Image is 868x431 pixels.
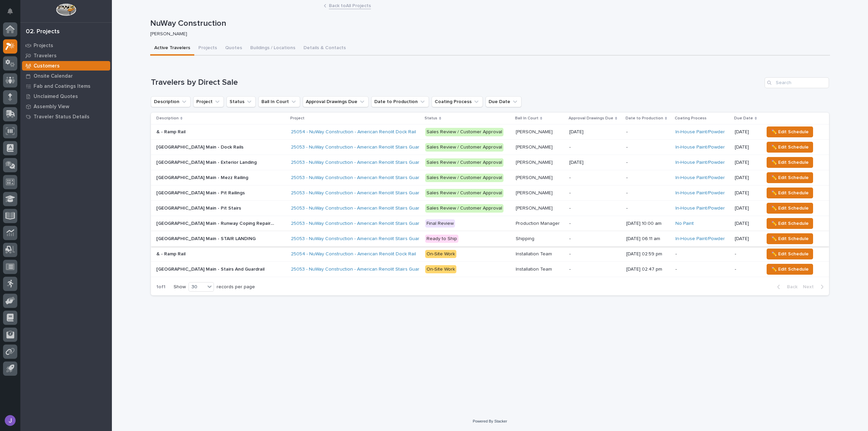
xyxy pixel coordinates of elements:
tr: [GEOGRAPHIC_DATA] Main - Exterior Landing[GEOGRAPHIC_DATA] Main - Exterior Landing 25053 - NuWay ... [151,155,829,170]
p: & - Ramp Rail [156,250,187,257]
button: Buildings / Locations [246,41,299,56]
button: ✏️ Edit Schedule [767,188,813,198]
p: Installation Team [516,250,553,257]
a: No Paint [675,221,694,227]
button: ✏️ Edit Schedule [767,233,813,244]
p: - [626,175,670,181]
p: - [735,267,758,272]
span: ✏️ Edit Schedule [771,189,809,197]
span: ✏️ Edit Schedule [771,143,809,151]
a: 25053 - NuWay Construction - American Renolit Stairs Guardrail and Roof Ladder [291,175,467,181]
p: [PERSON_NAME] [516,158,554,165]
button: users-avatar [3,413,17,428]
a: Unclaimed Quotes [20,91,112,101]
span: Next [803,284,818,290]
tr: [GEOGRAPHIC_DATA] Main - Runway Coping Repair Plates[GEOGRAPHIC_DATA] Main - Runway Coping Repair... [151,216,829,231]
tr: & - Ramp Rail& - Ramp Rail 25054 - NuWay Construction - American Renolit Dock Rail Sales Review /... [151,124,829,140]
div: 02. Projects [26,28,60,36]
p: - [569,190,621,196]
button: Project [193,96,224,107]
p: - [569,236,621,242]
a: 25053 - NuWay Construction - American Renolit Stairs Guardrail and Roof Ladder [291,205,467,211]
p: [DATE] [735,144,758,150]
tr: [GEOGRAPHIC_DATA] Main - Dock Rails[GEOGRAPHIC_DATA] Main - Dock Rails 25053 - NuWay Construction... [151,140,829,155]
button: ✏️ Edit Schedule [767,157,813,168]
p: [GEOGRAPHIC_DATA] Main - Mezz Railing [156,174,250,181]
div: Sales Review / Customer Approval [425,174,504,182]
button: Ball In Court [258,96,300,107]
span: ✏️ Edit Schedule [771,204,809,212]
p: Customers [34,63,60,69]
p: [PERSON_NAME] [516,143,554,150]
p: Status [425,115,437,122]
p: - [569,175,621,181]
p: [DATE] 10:00 am [626,221,670,227]
p: Ball In Court [515,115,538,122]
p: Assembly View [34,104,69,110]
a: 25054 - NuWay Construction - American Renolit Dock Rail [291,129,416,135]
p: [DATE] [569,160,621,165]
p: NuWay Construction [150,19,827,28]
a: In-House Paint/Powder [675,205,725,211]
p: - [626,205,670,211]
p: - [626,144,670,150]
button: Coating Process [432,96,483,107]
a: 25053 - NuWay Construction - American Renolit Stairs Guardrail and Roof Ladder [291,160,467,165]
div: Ready to Ship [425,235,458,243]
p: & - Ramp Rail [156,128,187,135]
p: - [569,205,621,211]
div: Sales Review / Customer Approval [425,189,504,197]
p: - [626,129,670,135]
button: Date to Production [371,96,429,107]
a: 25053 - NuWay Construction - American Renolit Stairs Guardrail and Roof Ladder [291,144,467,150]
button: Active Travelers [150,41,194,56]
div: Sales Review / Customer Approval [425,143,504,152]
div: Sales Review / Customer Approval [425,128,504,136]
p: [DATE] 06:11 am [626,236,670,242]
p: Travelers [34,53,57,59]
p: 2408 Renolit Building Main - Runway Coping Repair Plates [156,219,276,227]
p: - [626,160,670,165]
p: [GEOGRAPHIC_DATA] Main - Stairs And Guardrail [156,265,266,272]
div: On-Site Work [425,265,456,274]
span: ✏️ Edit Schedule [771,235,809,243]
span: ✏️ Edit Schedule [771,265,809,273]
p: Date to Production [626,115,663,122]
p: - [675,251,729,257]
p: [DATE] [735,205,758,211]
button: Approval Drawings Due [303,96,369,107]
h1: Travelers by Direct Sale [151,78,762,87]
p: Project [290,115,304,122]
div: Sales Review / Customer Approval [425,204,504,213]
p: [PERSON_NAME] [516,174,554,181]
a: Projects [20,40,112,51]
p: Coating Process [675,115,707,122]
button: ✏️ Edit Schedule [767,218,813,229]
button: Due Date [486,96,521,107]
a: Travelers [20,51,112,61]
p: [DATE] 02:59 pm [626,251,670,257]
button: Notifications [3,4,17,18]
a: Customers [20,61,112,71]
p: Unclaimed Quotes [34,94,78,100]
tr: & - Ramp Rail& - Ramp Rail 25054 - NuWay Construction - American Renolit Dock Rail On-Site WorkIn... [151,247,829,262]
p: [DATE] [735,190,758,196]
p: [DATE] [735,160,758,165]
p: - [569,251,621,257]
p: [DATE] [569,129,621,135]
a: In-House Paint/Powder [675,236,725,242]
p: - [735,251,758,257]
a: 25053 - NuWay Construction - American Renolit Stairs Guardrail and Roof Ladder [291,221,467,227]
a: 25054 - NuWay Construction - American Renolit Dock Rail [291,251,416,257]
button: ✏️ Edit Schedule [767,172,813,183]
p: records per page [217,284,255,290]
p: Due Date [734,115,753,122]
button: ✏️ Edit Schedule [767,142,813,153]
button: Projects [194,41,221,56]
a: Traveler Status Details [20,112,112,122]
a: Back toAll Projects [329,1,371,9]
tr: [GEOGRAPHIC_DATA] Main - Pit Stairs[GEOGRAPHIC_DATA] Main - Pit Stairs 25053 - NuWay Construction... [151,201,829,216]
button: Next [800,284,829,290]
a: In-House Paint/Powder [675,175,725,181]
span: Back [783,284,797,290]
